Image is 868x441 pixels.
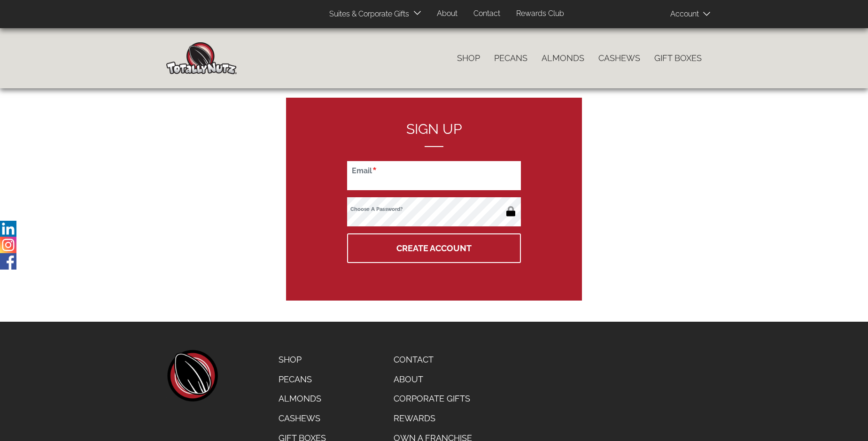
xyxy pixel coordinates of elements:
a: Pecans [487,48,535,68]
input: Email [347,161,521,190]
img: Home [166,42,237,74]
a: Cashews [271,409,333,428]
a: Suites & Corporate Gifts [322,5,412,23]
a: Contact [387,350,479,370]
a: home [166,350,218,402]
a: Contact [466,5,507,23]
a: About [387,370,479,389]
a: Gift Boxes [647,48,709,68]
a: Shop [271,350,333,370]
a: Corporate Gifts [387,389,479,409]
a: Pecans [271,370,333,389]
h2: Sign up [347,121,521,147]
a: Almonds [535,48,591,68]
a: Cashews [591,48,647,68]
a: Rewards Club [509,5,571,23]
a: Rewards [387,409,479,428]
button: Create Account [347,233,521,263]
a: About [430,5,465,23]
a: Almonds [271,389,333,409]
a: Shop [450,48,487,68]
